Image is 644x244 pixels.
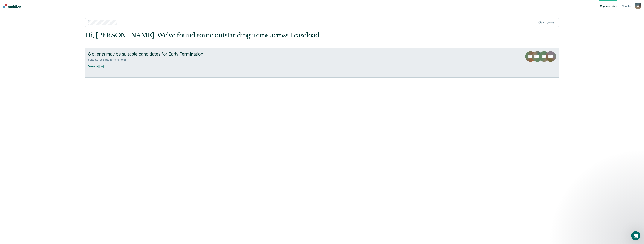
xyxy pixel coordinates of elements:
button: CC [635,3,641,9]
iframe: Intercom live chat [631,231,640,240]
div: 8 clients may be suitable candidates for Early Termination [88,51,219,57]
div: Clear agents [538,21,554,24]
div: Hi, [PERSON_NAME]. We’ve found some outstanding items across 1 caseload [85,31,464,39]
div: C C [635,3,641,9]
img: Recidiviz [3,4,21,8]
div: View all [88,61,109,68]
a: 8 clients may be suitable candidates for Early TerminationSuitable for Early Termination:8View all [85,48,559,78]
div: Suitable for Early Termination : 8 [88,58,130,61]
